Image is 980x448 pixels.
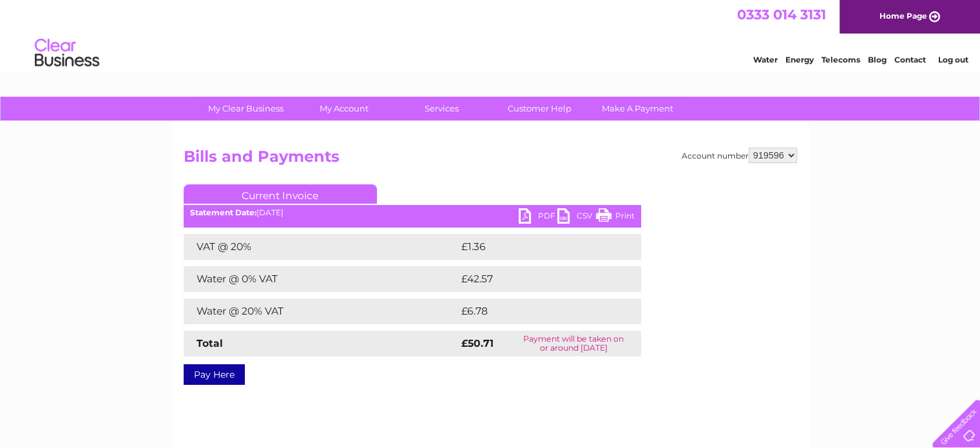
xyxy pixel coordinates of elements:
[184,208,641,217] div: [DATE]
[184,266,458,292] td: Water @ 0% VAT
[184,148,797,172] h2: Bills and Payments
[389,97,495,121] a: Services
[186,7,795,63] div: Clear Business is a trading name of Verastar Limited (registered in [GEOGRAPHIC_DATA] No. 3667643...
[894,55,926,64] a: Contact
[596,208,635,227] a: Print
[753,55,778,64] a: Water
[519,208,557,227] a: PDF
[937,55,968,64] a: Log out
[461,337,494,349] strong: £50.71
[821,55,860,64] a: Telecoms
[184,184,377,204] a: Current Invoice
[291,97,397,121] a: My Account
[190,208,256,217] b: Statement Date:
[557,208,596,227] a: CSV
[584,97,691,121] a: Make A Payment
[506,331,641,356] td: Payment will be taken on or around [DATE]
[458,298,611,324] td: £6.78
[486,97,593,121] a: Customer Help
[184,234,458,260] td: VAT @ 20%
[785,55,814,64] a: Energy
[184,298,458,324] td: Water @ 20% VAT
[197,337,223,349] strong: Total
[737,6,826,23] a: 0333 014 3131
[458,266,615,292] td: £42.57
[868,55,887,64] a: Blog
[682,148,797,163] div: Account number
[458,234,610,260] td: £1.36
[184,364,245,385] a: Pay Here
[193,97,299,121] a: My Clear Business
[34,34,100,73] img: logo.png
